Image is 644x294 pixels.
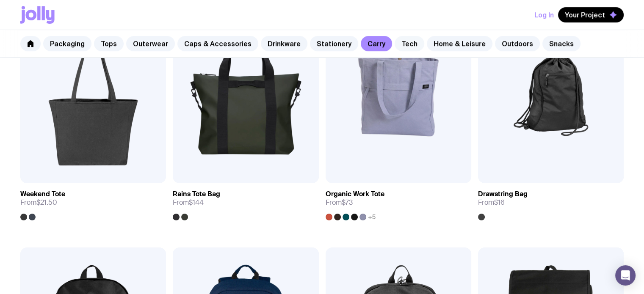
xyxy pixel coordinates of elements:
[542,36,580,51] a: Snacks
[615,265,636,286] div: Open Intercom Messenger
[342,198,353,207] span: $73
[326,198,353,207] span: From
[310,36,358,51] a: Stationery
[478,190,528,198] h3: Drawstring Bag
[534,7,554,22] button: Log In
[189,198,204,207] span: $144
[558,7,624,22] button: Your Project
[126,36,175,51] a: Outerwear
[173,183,318,220] a: Rains Tote BagFrom$144
[495,36,540,51] a: Outdoors
[361,36,392,51] a: Carry
[36,198,57,207] span: $21.50
[565,11,605,19] span: Your Project
[20,190,65,198] h3: Weekend Tote
[173,198,204,207] span: From
[43,36,91,51] a: Packaging
[94,36,124,51] a: Tops
[494,198,505,207] span: $16
[478,198,505,207] span: From
[326,190,384,198] h3: Organic Work Tote
[368,214,376,220] span: +5
[261,36,307,51] a: Drinkware
[326,183,471,220] a: Organic Work ToteFrom$73+5
[20,198,57,207] span: From
[173,190,220,198] h3: Rains Tote Bag
[20,183,166,220] a: Weekend ToteFrom$21.50
[395,36,424,51] a: Tech
[478,183,624,220] a: Drawstring BagFrom$16
[427,36,492,51] a: Home & Leisure
[177,36,258,51] a: Caps & Accessories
